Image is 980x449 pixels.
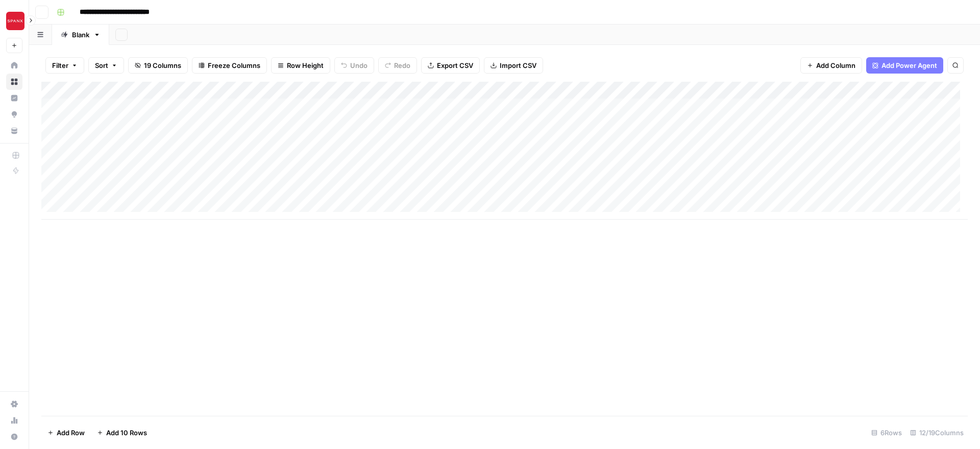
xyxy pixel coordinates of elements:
button: Add 10 Rows [91,424,153,441]
button: Redo [378,57,417,74]
span: Add Column [816,60,855,70]
span: Redo [394,60,410,70]
span: Undo [350,60,367,70]
a: Blank [52,25,109,45]
button: 19 Columns [128,57,188,74]
div: Blank [72,30,89,40]
img: Spanx Logo [6,12,24,30]
a: Browse [6,74,22,90]
button: Add Power Agent [866,57,943,74]
span: Freeze Columns [208,60,260,70]
span: Filter [52,60,68,70]
div: 6 Rows [867,424,906,441]
button: Export CSV [421,57,480,74]
button: Add Column [800,57,862,74]
button: Help + Support [6,429,22,445]
span: Import CSV [500,60,536,70]
button: Import CSV [484,57,543,74]
span: Add Power Agent [881,60,937,70]
a: Home [6,57,22,74]
span: Add 10 Rows [106,428,147,438]
span: Export CSV [437,60,473,70]
button: Undo [334,57,374,74]
div: 12/19 Columns [906,424,968,441]
a: Settings [6,396,22,412]
a: Insights [6,90,22,106]
a: Opportunities [6,106,22,123]
button: Freeze Columns [192,57,267,74]
button: Workspace: Spanx [6,8,22,34]
span: Sort [95,60,108,70]
button: Row Height [271,57,330,74]
a: Usage [6,412,22,429]
button: Filter [45,57,84,74]
button: Sort [88,57,124,74]
a: Your Data [6,123,22,139]
button: Add Row [41,424,91,441]
span: 19 Columns [144,60,181,70]
span: Add Row [57,428,85,438]
span: Row Height [287,60,324,70]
